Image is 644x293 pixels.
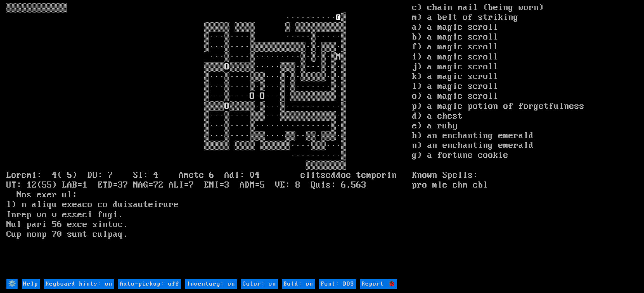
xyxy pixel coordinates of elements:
[336,52,341,62] font: M
[224,101,230,112] font: O
[22,279,40,289] input: Help
[412,3,638,278] stats: c) chain mail (being worn) m) a belt of striking a) a magic scroll b) a magic scroll f) a magic s...
[6,279,18,289] input: ⚙️
[6,3,412,278] larn: ▒▒▒▒▒▒▒▒▒▒▒▒ ·········· ▒ ▒▒▒▒▒ ▒▒▒▒ ▒·▒▒▒▒▒▒▒▒▒▒ ▒···▒····▒ ·····▒·····▒ ▒···▒····▒▒▒▒▒▒▒▒▒▒▒·▒·...
[241,279,278,289] input: Color: on
[319,279,356,289] input: Font: DOS
[118,279,181,289] input: Auto-pickup: off
[360,279,397,289] input: Report 🐞
[336,13,341,23] font: @
[282,279,315,289] input: Bold: on
[260,91,265,101] font: O
[224,62,230,72] font: O
[250,91,255,101] font: O
[44,279,114,289] input: Keyboard hints: on
[185,279,237,289] input: Inventory: on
